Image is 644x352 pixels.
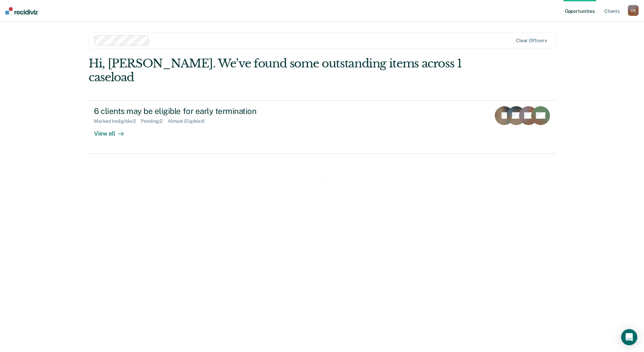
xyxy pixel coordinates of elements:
[5,7,38,14] img: Recidiviz
[306,205,338,210] div: Loading data...
[628,5,639,16] div: C R
[621,329,637,345] div: Open Intercom Messenger
[516,38,547,43] div: Clear officers
[628,5,639,16] button: CR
